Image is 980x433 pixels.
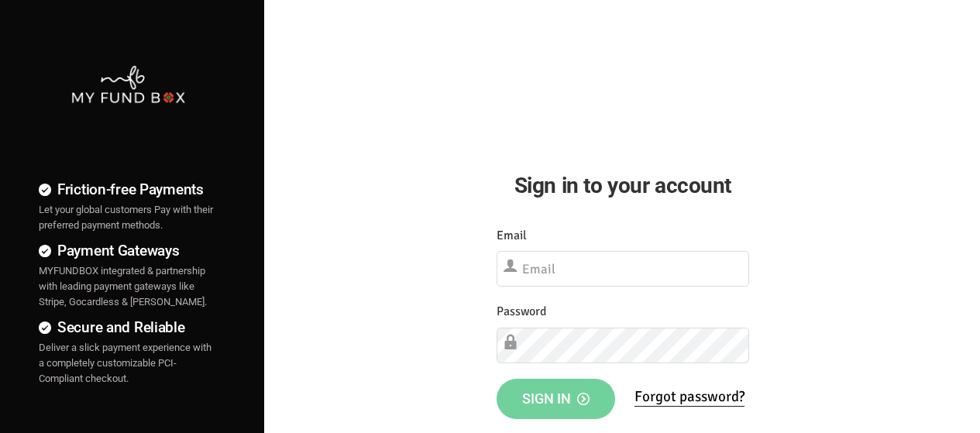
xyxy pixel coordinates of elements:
input: Email [497,251,749,287]
label: Password [497,302,546,321]
a: Forgot password? [634,387,744,407]
h4: Payment Gateways [39,239,218,262]
h2: Sign in to your account [497,169,749,202]
span: MYFUNDBOX integrated & partnership with leading payment gateways like Stripe, Gocardless & [PERSO... [39,265,207,308]
span: Deliver a slick payment experience with a completely customizable PCI-Compliant checkout. [39,342,211,384]
button: Sign in [497,379,615,419]
span: Let your global customers Pay with their preferred payment methods. [39,204,213,231]
span: Sign in [522,390,590,407]
h4: Secure and Reliable [39,316,218,338]
img: mfbwhite.png [70,64,186,105]
h4: Friction-free Payments [39,178,218,201]
label: Email [497,226,527,246]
